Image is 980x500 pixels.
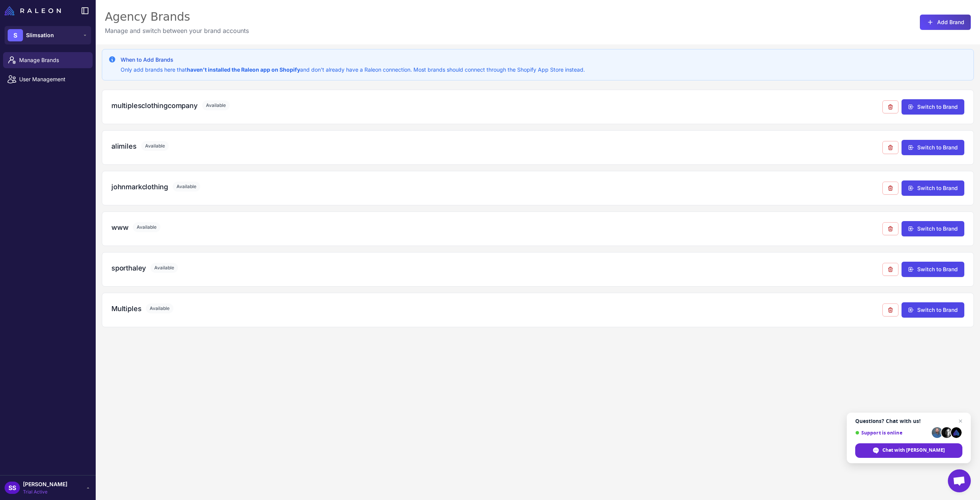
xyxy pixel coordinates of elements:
[202,100,230,110] span: Available
[146,303,173,313] span: Available
[8,29,23,41] div: S
[902,140,964,155] button: Switch to Brand
[173,182,200,192] span: Available
[920,15,971,30] button: Add Brand
[121,66,585,74] p: Only add brands here that and don't already have a Raleon connection. Most brands should connect ...
[5,6,61,15] img: Raleon Logo
[187,66,300,73] strong: haven't installed the Raleon app on Shopify
[948,469,971,492] div: Open chat
[855,443,962,458] div: Chat with Raleon
[111,100,198,111] h3: multiplesclothingcompany
[133,222,160,232] span: Available
[121,56,585,64] h3: When to Add Brands
[882,447,945,454] span: Chat with [PERSON_NAME]
[3,71,93,87] a: User Management
[882,303,898,316] button: Remove from agency
[855,418,962,424] span: Questions? Chat with us!
[111,263,146,273] h3: sporthaley
[902,221,964,236] button: Switch to Brand
[882,182,898,195] button: Remove from agency
[23,489,67,495] span: Trial Active
[956,416,965,426] span: Close chat
[141,141,169,151] span: Available
[882,141,898,154] button: Remove from agency
[5,6,64,15] a: Raleon Logo
[882,263,898,276] button: Remove from agency
[882,222,898,235] button: Remove from agency
[19,75,87,84] span: User Management
[902,262,964,277] button: Switch to Brand
[902,99,964,115] button: Switch to Brand
[5,482,20,494] div: SS
[111,182,168,192] h3: johnmarkclothing
[111,222,128,233] h3: www
[26,31,54,39] span: Slimsation
[105,26,249,35] p: Manage and switch between your brand accounts
[5,26,91,44] button: SSlimsation
[902,302,964,318] button: Switch to Brand
[150,263,178,273] span: Available
[23,480,67,489] span: [PERSON_NAME]
[111,303,141,314] h3: Multiples
[882,100,898,113] button: Remove from agency
[19,56,87,64] span: Manage Brands
[902,180,964,196] button: Switch to Brand
[3,52,93,68] a: Manage Brands
[111,141,137,151] h3: alimiles
[855,430,929,436] span: Support is online
[105,9,249,25] div: Agency Brands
